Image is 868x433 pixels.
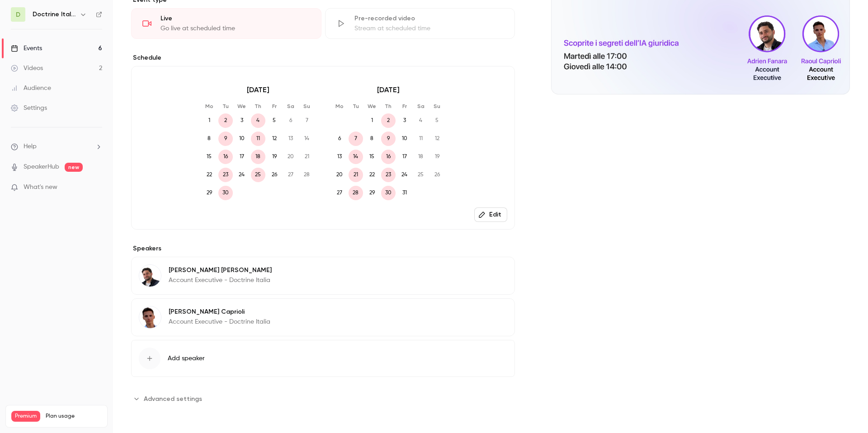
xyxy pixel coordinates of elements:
p: Fr [267,103,282,110]
span: 24 [397,168,412,182]
li: help-dropdown-opener [11,142,102,151]
span: 24 [235,168,249,182]
span: 4 [251,113,265,128]
p: We [365,103,379,110]
div: Pre-recorded video [354,14,504,23]
span: 5 [267,113,282,128]
p: Sa [283,103,298,110]
span: 12 [267,132,282,146]
img: Raoul Caprioli [139,306,161,328]
section: Advanced settings [131,391,515,406]
p: Th [251,103,265,110]
span: 4 [414,113,428,128]
span: 1 [365,113,379,128]
span: 6 [283,113,298,128]
span: 9 [218,132,233,146]
span: Help [24,142,37,151]
span: 30 [381,186,396,200]
span: 13 [283,132,298,146]
span: 8 [365,132,379,146]
span: Advanced settings [144,394,202,404]
iframe: Noticeable Trigger [91,184,102,192]
span: 5 [430,113,444,128]
label: Speakers [131,244,515,253]
span: 3 [235,113,249,128]
span: 2 [218,113,233,128]
span: Premium [11,411,40,422]
div: Audience [11,84,51,93]
span: 17 [235,150,249,164]
span: 23 [381,168,396,182]
span: 13 [332,150,347,164]
span: 2 [381,113,396,128]
p: [PERSON_NAME] [PERSON_NAME] [169,266,272,275]
a: SpeakerHub [24,162,59,172]
span: 10 [397,132,412,146]
p: Mo [202,103,217,110]
p: Tu [218,103,233,110]
img: Adrien Fanara [139,265,161,287]
span: 9 [381,132,396,146]
span: 29 [202,186,217,200]
span: 14 [349,150,363,164]
p: Mo [332,103,347,110]
span: 21 [300,150,314,164]
span: 15 [202,150,217,164]
button: Add speaker [131,340,515,377]
div: Raoul Caprioli[PERSON_NAME] CaprioliAccount Executive - Doctrine Italia [131,298,515,336]
span: 18 [251,150,265,164]
span: 22 [202,168,217,182]
span: 30 [218,186,233,200]
div: Videos [11,64,43,73]
span: 22 [365,168,379,182]
p: Su [430,103,444,110]
button: Advanced settings [131,391,208,406]
span: 19 [267,150,282,164]
span: 7 [300,113,314,128]
p: We [235,103,249,110]
p: [DATE] [332,85,444,95]
div: Stream at scheduled time [354,24,504,33]
span: 20 [283,150,298,164]
span: 26 [267,168,282,182]
span: Add speaker [168,354,205,363]
span: What's new [24,183,57,192]
span: 28 [349,186,363,200]
span: 21 [349,168,363,182]
span: D [16,10,20,19]
span: new [65,163,83,172]
span: 16 [218,150,233,164]
span: 3 [397,113,412,128]
span: 17 [397,150,412,164]
span: 18 [414,150,428,164]
p: Th [381,103,396,110]
span: 6 [332,132,347,146]
span: 19 [430,150,444,164]
span: 7 [349,132,363,146]
p: Su [300,103,314,110]
span: 25 [414,168,428,182]
span: 26 [430,168,444,182]
p: [DATE] [202,85,314,95]
div: Events [11,44,42,53]
div: Settings [11,104,47,113]
span: 20 [332,168,347,182]
span: 27 [283,168,298,182]
p: Sa [414,103,428,110]
div: Adrien Fanara[PERSON_NAME] [PERSON_NAME]Account Executive - Doctrine Italia [131,257,515,295]
span: 11 [251,132,265,146]
h6: Doctrine Italia Formation Avocat [33,10,76,19]
p: Fr [397,103,412,110]
div: LiveGo live at scheduled time [131,8,321,39]
span: 27 [332,186,347,200]
p: Account Executive - Doctrine Italia [169,276,272,285]
p: Tu [349,103,363,110]
span: 29 [365,186,379,200]
span: 10 [235,132,249,146]
p: [PERSON_NAME] Caprioli [169,307,270,316]
span: 15 [365,150,379,164]
div: Go live at scheduled time [160,24,310,33]
button: Edit [474,207,507,222]
span: 1 [202,113,217,128]
p: Schedule [131,53,515,62]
